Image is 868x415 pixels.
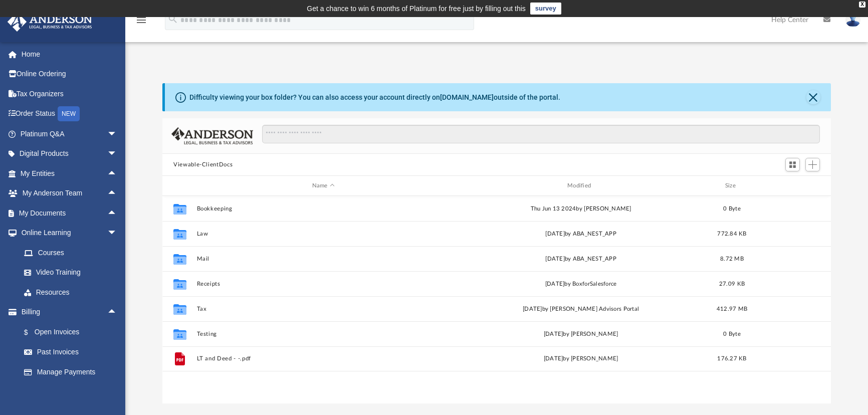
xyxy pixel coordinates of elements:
[455,230,708,239] div: [DATE] by ABA_NEST_APP
[189,92,560,103] div: Difficulty viewing your box folder? You can also access your account directly on outside of the p...
[307,3,526,15] div: Get a chance to win 6 months of Platinum for free just by filling out this
[162,196,831,403] div: grid
[845,13,860,27] img: User Pic
[859,2,865,8] div: close
[7,44,132,64] a: Home
[135,14,147,26] i: menu
[30,326,35,339] span: $
[7,223,127,243] a: Online Learningarrow_drop_down
[7,64,132,84] a: Online Ordering
[806,90,820,104] button: Close
[14,243,127,263] a: Courses
[58,106,80,121] div: NEW
[7,203,127,223] a: My Documentsarrow_drop_up
[5,12,95,32] img: Anderson Advisors Platinum Portal
[7,163,132,183] a: My Entitiesarrow_drop_up
[723,206,741,212] span: 0 Byte
[455,305,708,314] div: [DATE] by [PERSON_NAME] Advisors Portal
[167,14,178,25] i: search
[719,281,745,287] span: 27.09 KB
[7,104,132,124] a: Order StatusNEW
[7,144,132,164] a: Digital Productsarrow_drop_down
[756,181,826,190] div: id
[262,125,820,144] input: Search files and folders
[107,144,127,164] span: arrow_drop_down
[455,255,708,264] div: [DATE] by ABA_NEST_APP
[197,331,450,337] button: Testing
[454,181,708,190] div: Modified
[196,181,450,190] div: Name
[7,183,127,203] a: My Anderson Teamarrow_drop_up
[805,158,820,172] button: Add
[455,280,708,289] div: [DATE] by BoxforSalesforce
[107,124,127,144] span: arrow_drop_down
[107,163,127,184] span: arrow_drop_up
[712,181,752,190] div: Size
[197,231,450,237] button: Law
[107,302,127,323] span: arrow_drop_up
[720,256,744,262] span: 8.72 MB
[197,306,450,312] button: Tax
[455,204,708,214] div: Thu Jun 13 2024 by [PERSON_NAME]
[455,330,708,339] div: [DATE] by [PERSON_NAME]
[135,19,147,26] a: menu
[440,93,494,101] a: [DOMAIN_NAME]
[167,181,192,190] div: id
[7,302,132,322] a: Billingarrow_drop_up
[785,158,800,172] button: Switch to Grid View
[197,256,450,262] button: Mail
[197,205,450,212] button: Bookkeeping
[14,263,122,283] a: Video Training
[717,306,747,312] span: 412.97 MB
[455,354,708,363] div: [DATE] by [PERSON_NAME]
[107,203,127,224] span: arrow_drop_up
[14,342,132,362] a: Past Invoices
[717,356,746,361] span: 176.27 KB
[530,3,561,15] a: survey
[197,281,450,287] button: Receipts
[173,160,233,169] button: Viewable-ClientDocs
[723,331,741,337] span: 0 Byte
[7,124,132,144] a: Platinum Q&Aarrow_drop_down
[14,362,132,382] a: Manage Payments
[107,183,127,204] span: arrow_drop_up
[14,322,132,342] a: $Open Invoices
[14,282,127,302] a: Resources
[197,355,450,362] button: LT and Deed - -.pdf
[107,223,127,244] span: arrow_drop_down
[717,231,746,237] span: 772.84 KB
[7,84,132,104] a: Tax Organizers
